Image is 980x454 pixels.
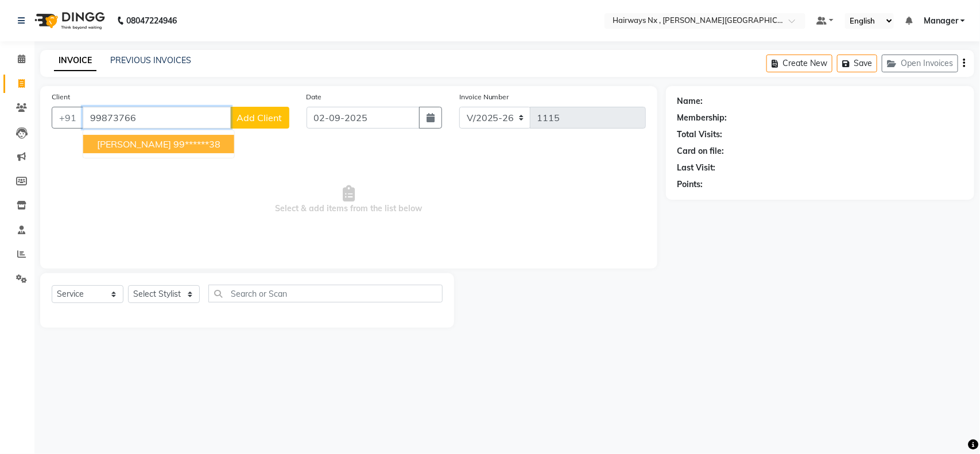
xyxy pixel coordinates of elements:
[677,95,703,107] div: Name:
[52,92,70,102] label: Client
[52,107,84,129] button: +91
[677,112,727,124] div: Membership:
[97,138,171,150] span: [PERSON_NAME]
[677,129,723,141] div: Total Visits:
[208,285,443,302] input: Search or Scan
[230,107,289,129] button: Add Client
[766,55,832,72] button: Create New
[83,107,231,129] input: Search by Name/Mobile/Email/Code
[882,55,958,72] button: Open Invoices
[677,145,725,157] div: Card on file:
[307,92,322,102] label: Date
[54,51,96,71] a: INVOICE
[237,112,282,123] span: Add Client
[677,179,703,191] div: Points:
[52,142,646,257] span: Select & add items from the list below
[29,5,108,37] img: logo
[110,55,191,65] a: PREVIOUS INVOICES
[924,15,958,27] span: Manager
[459,92,509,102] label: Invoice Number
[677,162,716,174] div: Last Visit:
[126,5,177,37] b: 08047224946
[837,55,877,72] button: Save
